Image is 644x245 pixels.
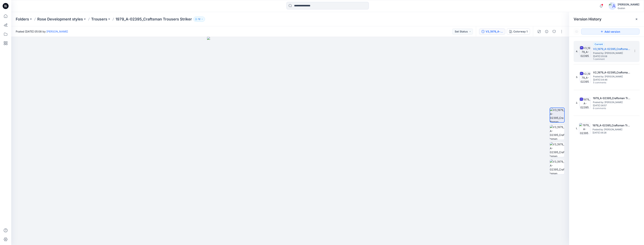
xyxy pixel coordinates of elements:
[550,142,564,157] img: V3_1979_A-02395_Craftsman Trousers Striker_Colorway 1_Left
[635,18,638,21] button: Close
[550,108,564,122] img: V3_1979_A-02395_Craftsman Trousers Striker_Colorway 1_Front
[593,58,619,61] span: 1 comment
[593,96,630,100] h5: 1979_A-02395_Craftsman Trousers Striker
[576,127,578,130] span: 1.
[593,131,630,134] span: [DATE] 06:28
[581,29,640,35] button: Add version
[618,7,639,10] div: Guston
[198,17,200,21] p: 12
[593,81,619,84] span: 5 comments
[16,17,29,22] a: Folders
[116,17,192,22] p: 1979_A-02395_Craftsman Trousers Striker
[576,50,578,53] span: 4.
[580,72,591,83] img: V2_1979_A-02395_Craftsman Trousers Striker
[595,43,603,46] span: Current
[579,97,591,109] img: 1979_A-02395_Craftsman Trousers Striker
[593,78,631,81] span: [DATE] 04:46
[609,2,616,10] img: avatar
[580,46,591,57] img: V3_1979_A-02395_Craftsman Trousers Striker
[579,123,590,134] img: 1979_A-02395_Craftsman Trousers Striker
[593,75,631,78] span: Posted by: Tharindu Lakmal Perera
[593,51,631,55] span: Posted by: Tharindu Lakmal Perera
[193,17,205,22] button: 12
[550,160,564,174] img: V3_1979_A-02395_Craftsman Trousers Striker_Colorway 1_Right
[574,17,602,21] span: Version History
[593,128,630,131] span: Posted by: Tharindu Lakmal Perera
[618,2,639,7] div: [PERSON_NAME]
[91,17,107,22] a: Trousers
[574,29,580,35] button: Show Hidden Versions
[593,100,630,104] span: Posted by: Tharindu Lakmal Perera
[593,55,631,58] span: [DATE] 05:08
[576,75,578,79] span: 3.
[16,29,68,33] span: Posted [DATE] 05:08 by
[46,30,68,33] a: [PERSON_NAME]
[593,107,619,110] span: 6 comments
[507,29,530,35] button: Colorway 1
[593,47,631,51] h5: V3_1979_A-02395_Craftsman Trousers Striker
[593,123,630,128] h5: 1979_A-02395_Craftsman Trousers Striker
[479,29,505,35] button: V3_1979_A-02395_Craftsman Trousers Striker
[513,29,528,34] div: Colorway 1
[593,70,631,75] h5: V2_1979_A-02395_Craftsman Trousers Striker
[550,125,564,140] img: V3_1979_A-02395_Craftsman Trousers Striker_Colorway 1_Back
[486,29,503,34] div: V3_1979_A-02395_Craftsman Trousers Striker
[207,37,373,245] img: eyJhbGciOiJIUzI1NiIsImtpZCI6IjAiLCJzbHQiOiJzZXMiLCJ0eXAiOiJKV1QifQ.eyJkYXRhIjp7InR5cGUiOiJzdG9yYW...
[593,104,630,107] span: [DATE] 06:57
[576,101,578,105] span: 2.
[37,17,83,22] a: Rose Development styles
[544,29,550,35] button: Details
